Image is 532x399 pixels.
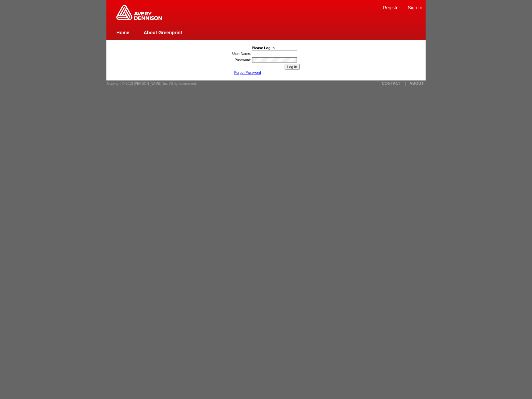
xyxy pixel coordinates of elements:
span: Copyright © 2012 [PERSON_NAME], Inc. All rights reserved. [107,82,197,85]
a: ABOUT [409,81,424,86]
a: Sign In [408,5,422,10]
a: Forgot Password [234,70,261,74]
a: Register [383,5,400,10]
input: Log In [285,64,300,70]
a: Home [116,30,129,35]
label: Password: [235,58,251,62]
label: User Name: [232,52,251,56]
b: Please Log In [252,46,275,50]
a: | [405,81,406,86]
img: Home [116,5,162,20]
a: Greenprint [116,17,162,21]
a: CONTACT [382,81,401,86]
a: About Greenprint [144,30,182,35]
